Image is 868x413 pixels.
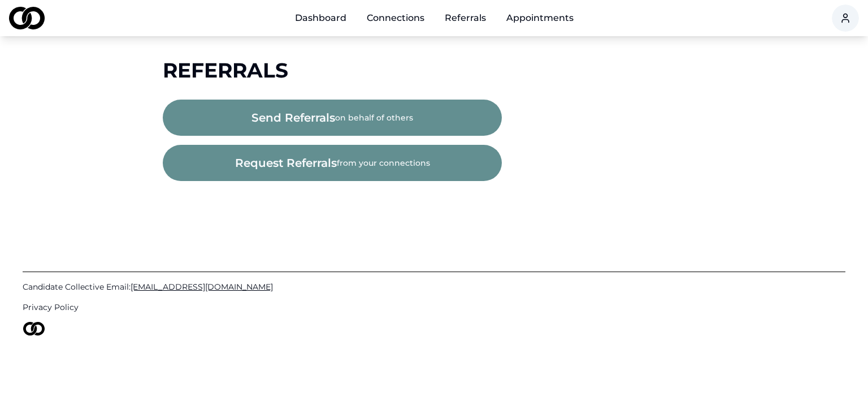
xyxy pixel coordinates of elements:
nav: Main [286,7,583,29]
button: send referralson behalf of others [163,100,502,136]
img: logo [9,7,45,29]
a: Appointments [497,7,583,29]
img: logo [23,322,45,335]
a: Dashboard [286,7,355,29]
a: request referralsfrom your connections [163,158,502,169]
span: send referrals [251,110,335,126]
a: Candidate Collective Email:[EMAIL_ADDRESS][DOMAIN_NAME] [23,281,845,292]
span: request referrals [235,155,337,171]
a: send referralson behalf of others [163,113,502,124]
span: [EMAIL_ADDRESS][DOMAIN_NAME] [131,282,273,292]
span: Referrals [163,58,288,83]
a: Referrals [436,7,495,29]
a: Connections [358,7,433,29]
a: Privacy Policy [23,302,845,313]
button: request referralsfrom your connections [163,145,502,181]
